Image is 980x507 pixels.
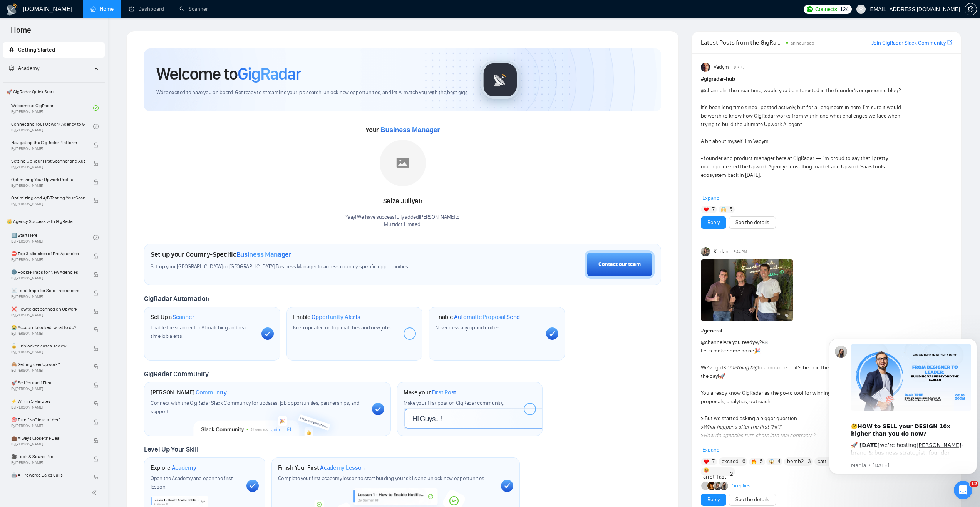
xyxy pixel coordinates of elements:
[947,39,952,46] a: export
[454,313,520,321] span: Automatic Proposal Send
[11,434,85,442] span: 💼 Always Close the Deal
[840,5,848,13] span: 124
[380,140,426,186] img: placeholder.png
[93,382,99,388] span: lock
[293,324,392,331] span: Keep updated on top matches and new jobs.
[151,263,453,271] span: Set up your [GEOGRAPHIC_DATA] or [GEOGRAPHIC_DATA] Business Manager to access country-specific op...
[151,464,196,472] h1: Explore
[179,6,208,12] a: searchScanner
[11,350,85,354] span: By [PERSON_NAME]
[701,87,724,94] span: @channel
[807,6,813,12] img: upwork-logo.png
[93,161,99,166] span: lock
[156,63,301,84] h1: Welcome to
[720,457,740,466] span: :excited:
[970,481,978,487] span: 12
[9,65,39,71] span: Academy
[365,126,440,134] span: Your
[965,6,977,12] span: setting
[11,471,85,479] span: 🤖 AI-Powered Sales Calls
[93,124,99,129] span: check-circle
[93,105,99,111] span: check-circle
[702,195,720,201] span: Expand
[721,207,726,212] img: 🙌
[11,100,93,116] a: Welcome to GigRadarBy[PERSON_NAME]
[93,401,99,406] span: lock
[196,389,227,396] span: Community
[858,7,864,12] span: user
[714,482,722,490] img: Korlan
[18,65,39,71] span: Academy
[11,202,85,206] span: By [PERSON_NAME]
[11,276,85,281] span: By [PERSON_NAME]
[704,424,781,430] em: What happens after the first “Hi”?
[151,324,248,339] span: Enable the scanner for AI matching and real-time job alerts.
[5,25,37,41] span: Home
[11,305,85,313] span: ❌ How to get banned on Upwork
[11,416,85,424] span: 🎯 Turn “No” into a “Yes”
[11,118,93,135] a: Connecting Your Upwork Agency to GigRadarBy[PERSON_NAME]
[701,494,726,506] button: Reply
[432,389,456,396] span: First Post
[965,3,977,15] button: setting
[151,250,291,259] h1: Set up your Country-Specific
[172,464,196,472] span: Academy
[701,63,710,72] img: Vadym
[11,460,85,465] span: By [PERSON_NAME]
[11,229,93,246] a: 1️⃣ Start HereBy[PERSON_NAME]
[93,456,99,462] span: lock
[701,339,724,346] span: @channel
[729,494,776,506] button: See the details
[151,475,233,490] span: Open the Academy and open the first lesson.
[11,194,85,202] span: Optimizing and A/B Testing Your Scanner for Better Results
[345,221,460,228] p: Multidot Limited .
[791,40,814,46] span: an hour ago
[707,495,720,504] a: Reply
[826,329,980,503] iframe: Intercom notifications message
[701,38,783,47] span: Latest Posts from the GigRadar Community
[11,250,85,258] span: ⛔ Top 3 Mistakes of Pro Agencies
[11,342,85,350] span: 🔓 Unblocked cases: review
[3,214,104,229] span: 👑 Agency Success with GigRadar
[3,42,105,58] li: Getting Started
[11,424,85,428] span: By [PERSON_NAME]
[702,447,720,453] span: Expand
[151,389,227,396] h1: [PERSON_NAME]
[380,126,440,134] span: Business Manager
[720,482,728,490] img: Mariia Heshka
[734,248,747,255] span: 3:44 PM
[93,235,99,240] span: check-circle
[704,467,709,473] img: 😛
[712,458,715,465] span: 7
[11,313,85,317] span: By [PERSON_NAME]
[701,216,726,229] button: Reply
[707,482,716,490] img: Lenka
[815,5,838,13] span: Connects:
[93,475,99,480] span: lock
[11,368,85,373] span: By [PERSON_NAME]
[11,453,85,460] span: 🎥 Look & Sound Pro
[93,253,99,259] span: lock
[701,259,793,321] img: F09K6TKUH8F-1760013141754.jpg
[144,370,209,378] span: GigRadar Community
[742,458,745,465] span: 6
[751,459,757,464] img: 🔥
[701,86,901,256] div: in the meantime, would you be interested in the founder’s engineering blog? It’s been long time s...
[11,379,85,387] span: 🚀 Sell Yourself First
[6,3,18,16] img: logo
[701,75,952,83] h1: # gigradar-hub
[724,364,757,371] em: something big
[93,142,99,148] span: lock
[435,324,501,331] span: Never miss any opportunities.
[11,157,85,165] span: Setting Up Your First Scanner and Auto-Bidder
[11,331,85,336] span: By [PERSON_NAME]
[173,313,194,321] span: Scanner
[11,387,85,391] span: By [PERSON_NAME]
[816,457,828,466] span: :catt:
